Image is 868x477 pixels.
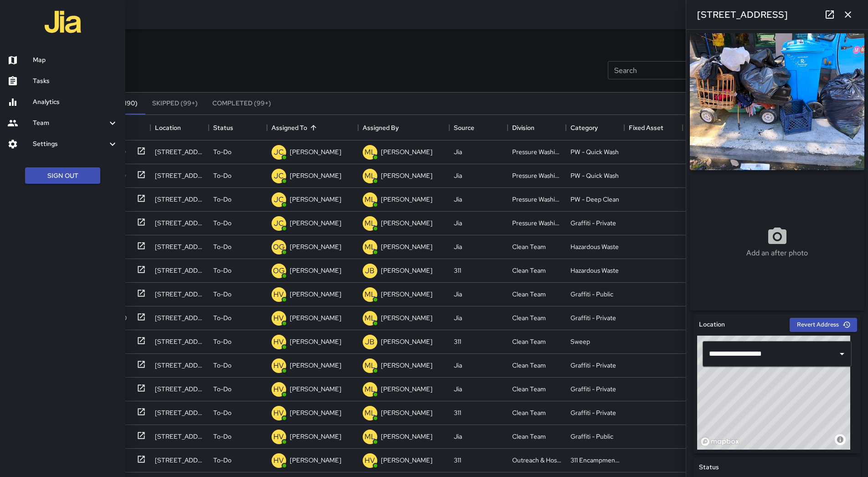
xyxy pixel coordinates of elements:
[33,76,118,86] h6: Tasks
[33,55,118,65] h6: Map
[33,97,118,107] h6: Analytics
[25,167,100,184] button: Sign Out
[33,139,107,149] h6: Settings
[33,118,107,128] h6: Team
[45,4,81,40] img: jia-logo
